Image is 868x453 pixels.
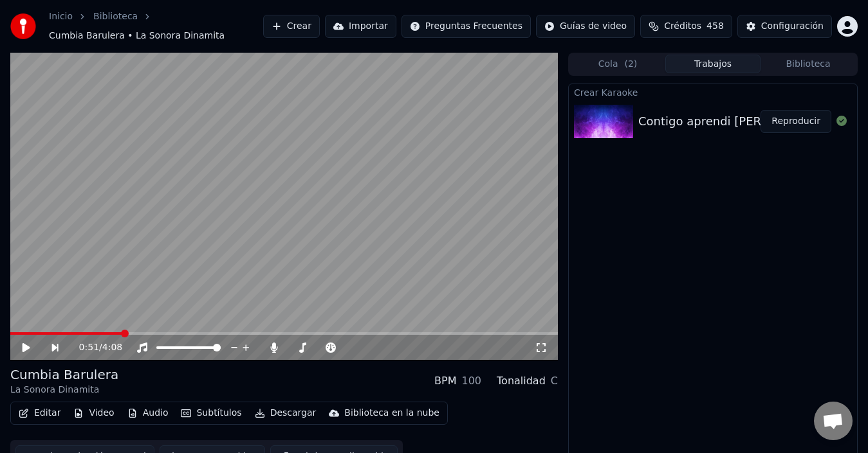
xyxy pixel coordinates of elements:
[814,402,853,440] div: Chat abierto
[79,341,99,354] span: 0:51
[49,30,225,42] span: Cumbia Barulera • La Sonora Dinamita
[10,384,118,396] div: La Sonora Dinamita
[49,10,263,42] nav: breadcrumb
[10,366,118,384] div: Cumbia Barulera
[640,15,732,38] button: Créditos458
[10,13,36,39] img: youka
[569,84,857,100] div: Crear Karaoke
[250,404,322,422] button: Descargar
[344,407,439,420] div: Biblioteca en la nube
[434,373,456,389] div: BPM
[664,20,701,33] span: Créditos
[49,10,73,23] a: Inicio
[551,373,558,389] div: C
[665,55,761,73] button: Trabajos
[461,373,481,389] div: 100
[79,341,110,354] div: /
[536,15,635,38] button: Guías de video
[761,110,831,133] button: Reproducir
[706,20,724,33] span: 458
[737,15,832,38] button: Configuración
[325,15,396,38] button: Importar
[68,404,119,422] button: Video
[761,20,824,33] div: Configuración
[14,404,66,422] button: Editar
[761,55,856,73] button: Biblioteca
[402,15,531,38] button: Preguntas Frecuentes
[102,341,122,354] span: 4:08
[93,10,138,23] a: Biblioteca
[624,58,637,71] span: ( 2 )
[176,404,246,422] button: Subtítulos
[263,15,320,38] button: Crear
[570,55,665,73] button: Cola
[122,404,174,422] button: Audio
[497,373,546,389] div: Tonalidad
